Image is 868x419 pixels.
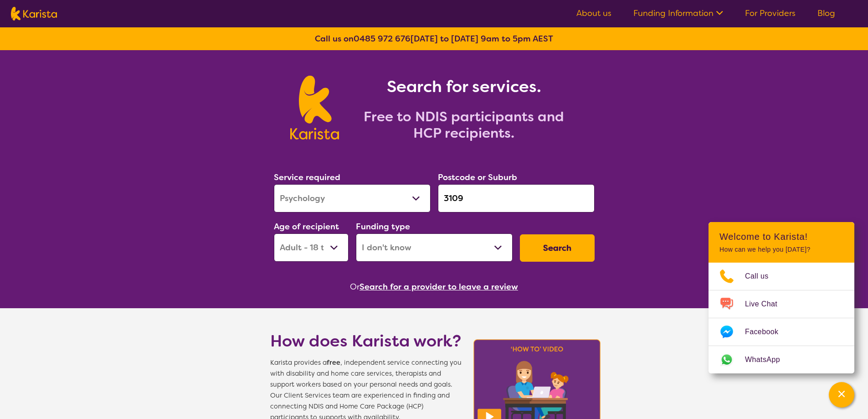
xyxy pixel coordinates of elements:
[274,172,340,183] label: Service required
[327,358,340,367] b: free
[350,109,578,141] h2: Free to NDIS participants and HCP recipients.
[290,76,339,140] img: Karista logo
[719,231,843,242] h2: Welcome to Karista!
[745,297,788,311] span: Live Chat
[576,8,611,19] a: About us
[360,280,518,294] button: Search for a provider to leave a review
[356,221,410,232] label: Funding type
[438,184,595,212] input: Type
[438,172,517,183] label: Postcode or Suburb
[817,8,835,19] a: Blog
[719,246,843,253] p: How can we help you [DATE]?
[11,7,57,21] img: Karista logo
[745,8,796,19] a: For Providers
[315,33,553,44] b: Call us on [DATE] to [DATE] 9am to 5pm AEST
[350,280,360,294] span: Or
[274,221,339,232] label: Age of recipient
[354,33,411,44] a: 0485 972 676
[350,76,578,98] h1: Search for services.
[709,222,854,373] div: Channel Menu
[745,353,791,367] span: WhatsApp
[270,330,462,352] h1: How does Karista work?
[829,382,854,408] button: Channel Menu
[709,263,854,373] ul: Choose channel
[633,8,723,19] a: Funding Information
[745,269,780,283] span: Call us
[520,234,595,262] button: Search
[745,325,789,339] span: Facebook
[709,346,854,373] a: Web link opens in a new tab.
